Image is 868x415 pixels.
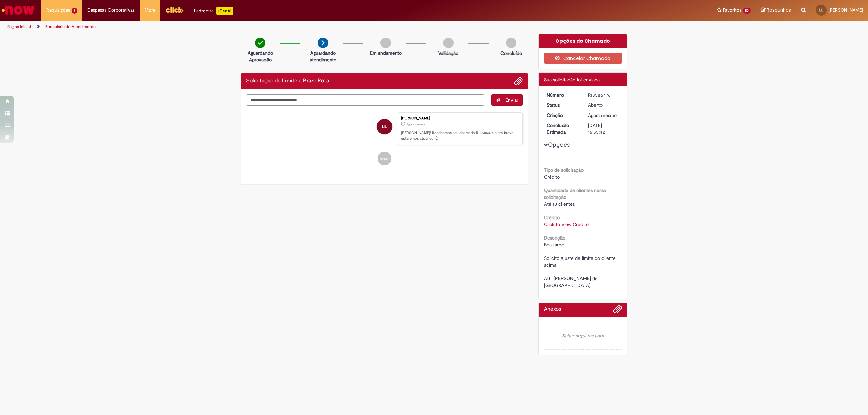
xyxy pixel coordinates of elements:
img: click_logo_yellow_360x200.png [165,5,184,15]
div: Lucas Madeira De Lima [377,119,392,134]
b: Quantidade de clientes nessa solicitação [544,187,606,200]
button: Adicionar anexos [613,305,622,317]
span: Até 10 clientes [544,201,575,207]
div: R13586476 [588,91,619,98]
span: LL [382,119,387,135]
div: 01/10/2025 14:55:37 [588,112,619,119]
div: Aberto [588,102,619,108]
p: +GenAi [216,7,233,15]
span: More [145,7,155,14]
div: [PERSON_NAME] [401,116,519,120]
img: img-circle-grey.png [506,38,516,48]
ul: Histórico de tíquete [246,106,523,172]
dt: Número [541,91,583,98]
h2: Anexos [544,306,561,312]
div: Opções do Chamado [539,34,627,48]
button: Cancelar Chamado [544,53,622,64]
img: img-circle-grey.png [443,38,454,48]
em: Soltar arquivos aqui [544,322,622,350]
img: img-circle-grey.png [380,38,391,48]
span: Requisições [46,7,70,14]
span: LL [819,8,823,12]
button: Enviar [491,94,523,106]
time: 01/10/2025 14:55:37 [406,122,425,126]
p: Concluído [500,50,522,57]
b: Tipo de solicitação [544,167,584,173]
span: Enviar [505,97,518,103]
button: Adicionar anexos [514,77,523,85]
p: Validação [438,50,458,57]
p: Aguardando atendimento [307,49,339,63]
p: Em andamento [370,49,402,56]
span: Rascunhos [767,7,791,13]
div: [DATE] 16:55:42 [588,122,619,136]
span: Despesas Corporativas [87,7,135,14]
img: check-circle-green.png [255,38,265,48]
b: Crédito [544,214,560,221]
p: Aguardando Aprovação [244,49,277,63]
span: Favoritos [723,7,742,14]
p: [PERSON_NAME]! Recebemos seu chamado R13586476 e em breve estaremos atuando. [401,130,519,141]
span: Agora mesmo [406,122,425,126]
a: Rascunhos [761,7,791,14]
span: Boa tarde, Solicito ajuste de limite do cliente acima. Att., [PERSON_NAME] de [GEOGRAPHIC_DATA] [544,242,617,288]
dt: Conclusão Estimada [541,122,583,136]
span: 50 [743,8,751,14]
li: Lucas Madeira De Lima [246,112,523,145]
div: Padroniza [194,7,233,15]
span: 7 [72,8,77,14]
span: Sua solicitação foi enviada [544,77,600,83]
span: Crédito [544,174,560,180]
span: Agora mesmo [588,112,617,118]
dt: Criação [541,112,583,119]
b: Descrição [544,235,565,241]
textarea: Digite sua mensagem aqui... [246,94,484,106]
a: Formulário de Atendimento [45,24,96,29]
img: arrow-next.png [318,38,328,48]
a: Click to view Crédito [544,221,589,227]
a: Página inicial [7,24,31,29]
span: [PERSON_NAME] [829,7,863,13]
h2: Solicitação de Limite e Prazo Rota Histórico de tíquete [246,78,329,84]
ul: Trilhas de página [5,21,574,33]
img: ServiceNow [1,3,36,17]
dt: Status [541,102,583,108]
